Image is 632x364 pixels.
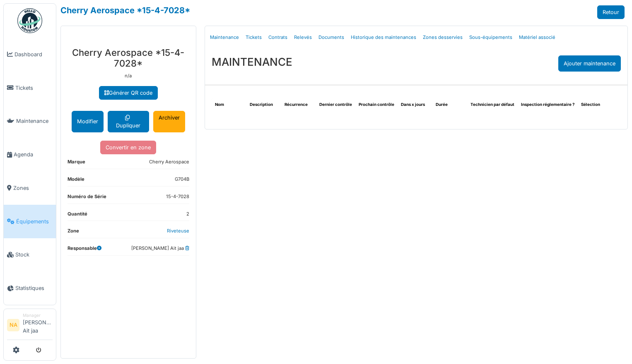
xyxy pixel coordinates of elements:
[16,218,53,225] span: Équipements
[315,28,347,47] a: Documents
[7,319,19,331] li: NA
[4,38,56,71] a: Dashboard
[15,284,53,292] span: Statistiques
[16,117,53,125] span: Maintenance
[99,86,158,100] a: Générer QR code
[265,28,291,47] a: Contrats
[398,98,432,111] th: Dans x jours
[4,271,56,305] a: Statistiques
[14,50,53,58] span: Dashboard
[4,71,56,105] a: Tickets
[17,8,42,33] img: Badge_color-CXgf-gQk.svg
[212,98,246,111] th: Nom
[14,151,53,158] span: Agenda
[4,171,56,205] a: Zones
[13,184,53,192] span: Zones
[60,5,190,15] a: Cherry Aerospace *15-4-7028*
[68,158,85,169] dt: Marque
[68,72,189,79] p: n/a
[432,98,467,111] th: Durée
[558,55,621,72] div: Ajouter maintenance
[166,193,189,200] dd: 15-4-7028
[7,312,53,340] a: NA Manager[PERSON_NAME] Ait jaa
[420,28,466,47] a: Zones desservies
[291,28,315,47] a: Relevés
[467,98,518,111] th: Technicien par défaut
[518,98,578,111] th: Inspection réglementaire ?
[23,312,53,338] li: [PERSON_NAME] Ait jaa
[246,98,281,111] th: Description
[212,55,292,68] h3: MAINTENANCE
[68,227,79,238] dt: Zone
[355,98,398,111] th: Prochain contrôle
[167,228,189,234] a: Riveteuse
[242,28,265,47] a: Tickets
[597,5,625,19] a: Retour
[207,28,242,47] a: Maintenance
[72,111,104,132] button: Modifier
[281,98,316,111] th: Récurrence
[4,138,56,171] a: Agenda
[15,251,53,259] span: Stock
[175,176,189,183] dd: G704B
[316,98,355,111] th: Dernier contrôle
[578,98,613,111] th: Sélection
[466,28,516,47] a: Sous-équipements
[68,193,106,204] dt: Numéro de Série
[347,28,420,47] a: Historique des maintenances
[4,205,56,238] a: Équipements
[153,111,185,132] a: Archiver
[516,28,559,47] a: Matériel associé
[68,176,84,186] dt: Modèle
[68,47,189,69] h3: Cherry Aerospace *15-4-7028*
[186,211,189,218] dd: 2
[131,245,189,252] dd: [PERSON_NAME] Ait jaa
[68,245,101,255] dt: Responsable
[108,111,149,132] a: Dupliquer
[4,238,56,272] a: Stock
[4,105,56,138] a: Maintenance
[23,312,53,318] div: Manager
[15,84,53,92] span: Tickets
[149,158,189,165] dd: Cherry Aerospace
[68,211,87,221] dt: Quantité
